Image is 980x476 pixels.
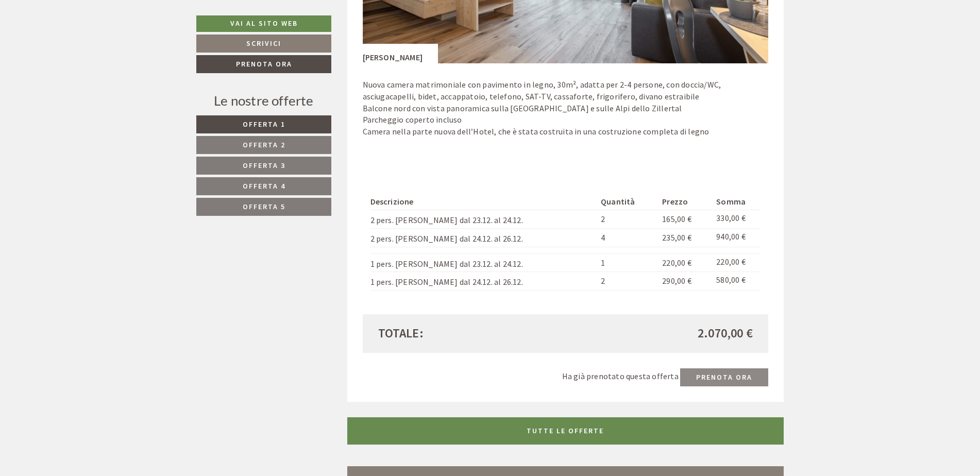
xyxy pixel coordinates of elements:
div: giovedì [181,8,224,26]
td: 1 [597,253,658,272]
td: 1 pers. [PERSON_NAME] dal 24.12. al 26.12. [370,272,597,291]
a: Vai al sito web [196,15,331,32]
td: 220,00 € [712,253,761,272]
th: Descrizione [370,194,597,210]
td: 2 pers. [PERSON_NAME] dal 23.12. al 24.12. [370,210,597,228]
td: 2 pers. [PERSON_NAME] dal 24.12. al 26.12. [370,228,597,247]
a: Prenota ora [196,55,331,73]
span: Offerta 5 [243,202,285,211]
button: Invia [354,271,406,290]
p: Nuova camera matrimoniale con pavimento in legno, 30m², adatta per 2-4 persone, con doccia/WC, as... [363,79,769,149]
span: Offerta 1 [243,120,285,129]
td: 1 pers. [PERSON_NAME] dal 23.12. al 24.12. [370,253,597,272]
div: Totale: [370,325,566,342]
small: 14:58 [250,50,390,58]
td: 2 [597,210,658,228]
td: 2 [597,272,658,291]
td: 940,00 € [712,228,761,247]
td: 4 [597,228,658,247]
span: 2.070,00 € [698,325,753,342]
span: 220,00 € [662,258,691,268]
span: Offerta 2 [243,140,285,149]
a: Scrivici [196,35,331,53]
span: 290,00 € [662,276,691,286]
a: TUTTE LE OFFERTE [347,417,784,445]
span: Offerta 4 [243,181,285,191]
td: 580,00 € [712,272,761,291]
div: Buon giorno, come possiamo aiutarla? [245,28,398,60]
span: 165,00 € [662,214,691,224]
div: Lei [250,30,390,39]
span: Ha già prenotato questa offerta [562,371,679,381]
span: Offerta 3 [243,161,285,170]
th: Prezzo [658,194,712,210]
th: Quantità [597,194,658,210]
div: [PERSON_NAME] [363,44,438,63]
th: Somma [712,194,761,210]
div: Le nostre offerte [196,91,331,110]
td: 330,00 € [712,210,761,228]
span: 235,00 € [662,232,691,243]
